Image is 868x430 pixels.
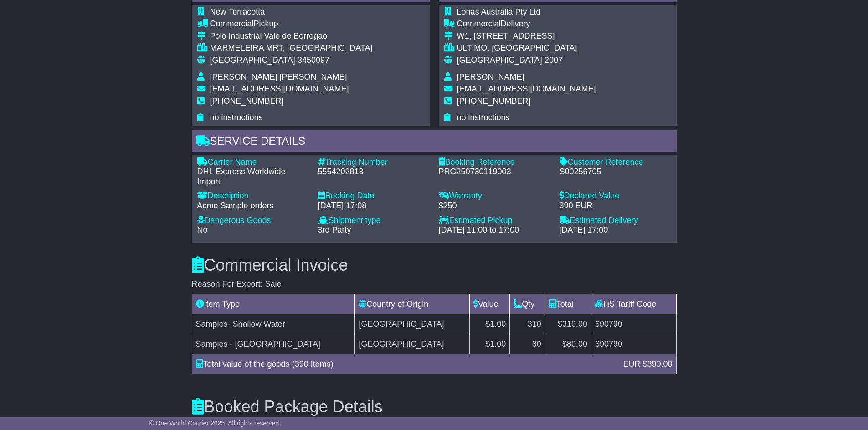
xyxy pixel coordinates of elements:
div: Booking Date [318,191,430,201]
span: Commercial [457,19,501,28]
div: Dangerous Goods [197,216,309,226]
h3: Commercial Invoice [192,256,677,274]
span: 2007 [544,56,563,65]
span: [GEOGRAPHIC_DATA] [457,56,542,65]
span: no instructions [457,113,510,122]
div: Pickup [210,19,373,29]
div: 390 EUR [560,201,671,211]
div: EUR $390.00 [618,358,677,370]
div: MARMELEIRA MRT, [GEOGRAPHIC_DATA] [210,43,373,53]
td: $310.00 [545,314,591,334]
div: [DATE] 17:08 [318,201,430,211]
span: 3450097 [298,56,329,65]
div: Estimated Delivery [560,216,671,226]
td: 310 [510,314,545,334]
div: Description [197,191,309,201]
td: 690790 [591,314,676,334]
span: [EMAIL_ADDRESS][DOMAIN_NAME] [457,84,596,93]
div: Acme Sample orders [197,201,309,211]
td: 690790 [591,334,676,354]
div: Delivery [457,19,596,29]
div: W1, [STREET_ADDRESS] [457,31,596,41]
div: 5554202813 [318,167,430,177]
td: 80 [510,334,545,354]
div: Booking Reference [439,157,550,167]
div: Tracking Number [318,157,430,167]
td: HS Tariff Code [591,294,676,314]
td: [GEOGRAPHIC_DATA] [355,334,470,354]
span: [PHONE_NUMBER] [457,96,531,106]
h3: Booked Package Details [192,398,677,416]
div: Total value of the goods (390 Items) [191,358,619,370]
span: Commercial [210,19,254,28]
div: ULTIMO, [GEOGRAPHIC_DATA] [457,43,596,53]
div: Shipment type [318,216,430,226]
td: $1.00 [469,314,509,334]
div: Declared Value [560,191,671,201]
div: PRG250730119003 [439,167,550,177]
div: Estimated Pickup [439,216,550,226]
span: [PHONE_NUMBER] [210,96,284,106]
div: Service Details [192,130,677,155]
span: no instructions [210,113,263,122]
div: DHL Express Worldwide Import [197,167,309,187]
div: Warranty [439,191,550,201]
div: [DATE] 17:00 [560,225,671,235]
span: [PERSON_NAME] [PERSON_NAME] [210,72,347,81]
span: © One World Courier 2025. All rights reserved. [149,420,281,427]
td: Value [469,294,509,314]
div: Customer Reference [560,157,671,167]
td: $80.00 [545,334,591,354]
td: Samples- Shallow Water [192,314,355,334]
span: [EMAIL_ADDRESS][DOMAIN_NAME] [210,84,349,93]
td: Qty [510,294,545,314]
td: $1.00 [469,334,509,354]
div: Polo Industrial Vale de Borregao [210,31,373,41]
div: S00256705 [560,167,671,177]
td: Total [545,294,591,314]
span: No [197,225,208,234]
td: Item Type [192,294,355,314]
span: [PERSON_NAME] [457,72,524,81]
span: Lohas Australia Pty Ltd [457,7,541,16]
span: New Terracotta [210,7,265,16]
div: $250 [439,201,550,211]
div: Carrier Name [197,157,309,167]
td: [GEOGRAPHIC_DATA] [355,314,470,334]
td: Country of Origin [355,294,470,314]
span: 3rd Party [318,225,351,234]
td: Samples - [GEOGRAPHIC_DATA] [192,334,355,354]
div: Reason For Export: Sale [192,279,677,289]
span: [GEOGRAPHIC_DATA] [210,56,295,65]
div: [DATE] 11:00 to 17:00 [439,225,550,235]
